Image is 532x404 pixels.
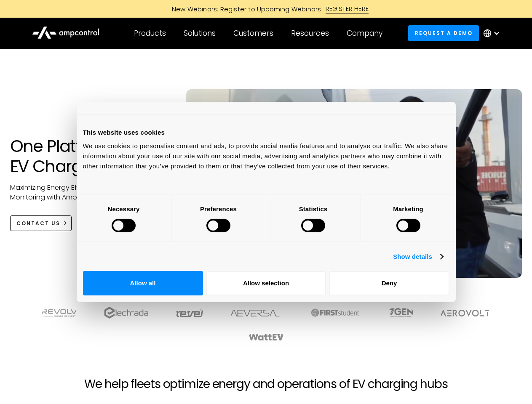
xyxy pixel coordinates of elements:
strong: Preferences [200,205,237,212]
div: Products [134,29,166,38]
img: electrada logo [104,307,148,319]
a: Show details [393,252,443,262]
div: CONTACT US [16,220,60,227]
h2: We help fleets optimize energy and operations of EV charging hubs [84,377,447,391]
div: Solutions [184,29,216,38]
a: New Webinars: Register to Upcoming WebinarsREGISTER HERE [77,4,456,13]
img: Aerovolt Logo [440,310,490,316]
div: Company [347,29,382,38]
button: Deny [329,271,449,295]
div: Resources [291,29,329,38]
button: Allow all [83,271,203,295]
h1: One Platform for EV Charging Hubs [10,136,170,176]
strong: Marketing [393,205,423,212]
a: Request a demo [408,25,479,41]
a: CONTACT US [10,215,72,231]
p: Maximizing Energy Efficiency, Uptime, and 24/7 Monitoring with Ampcontrol Solutions [10,183,170,202]
strong: Statistics [299,205,328,212]
div: This website uses cookies [83,128,449,138]
div: New Webinars: Register to Upcoming Webinars [163,5,326,13]
div: Customers [233,29,273,38]
img: WattEV logo [249,334,284,340]
button: Allow selection [206,271,326,295]
div: REGISTER HERE [326,4,369,13]
strong: Necessary [108,205,140,212]
div: We use cookies to personalise content and ads, to provide social media features and to analyse ou... [83,141,449,171]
